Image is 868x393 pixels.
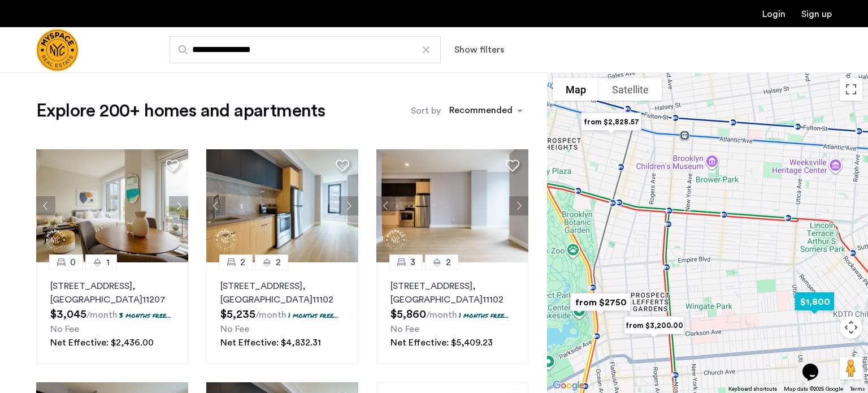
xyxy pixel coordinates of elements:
button: Next apartment [169,196,188,215]
a: Terms (opens in new tab) [850,385,865,393]
span: No Fee [50,325,79,334]
img: 1997_638519001096654587.png [36,149,188,262]
button: Next apartment [509,196,528,215]
div: from $2750 [561,285,640,319]
button: Next apartment [339,196,358,215]
img: 1997_638519968035243270.png [206,149,358,262]
a: Login [762,10,785,19]
button: Show or hide filters [454,43,504,57]
button: Previous apartment [376,196,396,215]
p: [STREET_ADDRESS] 11102 [220,279,344,306]
p: [STREET_ADDRESS] 11102 [390,279,514,306]
span: 1 [106,256,110,269]
span: 0 [70,256,76,269]
span: No Fee [220,325,249,334]
sub: /month [426,310,457,319]
button: Show street map [553,78,599,101]
input: Apartment Search [170,36,441,63]
button: Map camera controls [840,316,862,339]
sub: /month [86,310,118,319]
h1: Explore 200+ homes and apartments [36,100,325,122]
iframe: chat widget [798,348,834,382]
img: logo [36,29,79,71]
img: Google [550,378,587,393]
span: 3 [410,256,415,269]
button: Toggle fullscreen view [840,78,862,101]
span: Net Effective: $5,409.23 [390,338,493,347]
span: $3,045 [50,309,86,320]
span: 2 [240,256,245,269]
button: Show satellite imagery [599,78,662,101]
label: Sort by [411,104,441,118]
span: Map data ©2025 Google [784,386,843,392]
a: 32[STREET_ADDRESS], [GEOGRAPHIC_DATA]111021 months free...No FeeNet Effective: $5,409.23 [376,262,528,364]
button: Previous apartment [36,196,55,215]
a: Cazamio Logo [36,29,79,71]
span: 2 [276,256,281,269]
a: 01[STREET_ADDRESS], [GEOGRAPHIC_DATA]112073 months free...No FeeNet Effective: $2,436.00 [36,262,188,364]
div: Recommended [448,103,513,120]
a: 22[STREET_ADDRESS], [GEOGRAPHIC_DATA]111021 months free...No FeeNet Effective: $4,832.31 [206,262,358,364]
span: 2 [446,256,451,269]
span: No Fee [390,325,419,334]
a: Open this area in Google Maps (opens a new window) [550,378,587,393]
div: $1,800 [786,284,843,319]
img: 1997_638519968069068022.png [376,149,528,262]
p: 1 months free... [288,310,338,320]
span: Net Effective: $4,832.31 [220,338,321,347]
div: from $2,828.57 [572,105,650,139]
button: Keyboard shortcuts [728,385,777,393]
ng-select: sort-apartment [444,101,528,121]
a: Registration [801,10,832,19]
span: $5,860 [390,309,426,320]
button: Drag Pegman onto the map to open Street View [840,357,862,379]
sub: /month [255,310,287,319]
span: Net Effective: $2,436.00 [50,338,154,347]
span: $5,235 [220,309,255,320]
button: Previous apartment [206,196,225,215]
p: [STREET_ADDRESS] 11207 [50,279,174,306]
div: from $3,200.00 [615,308,693,343]
p: 3 months free... [119,310,171,320]
p: 1 months free... [459,310,509,320]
